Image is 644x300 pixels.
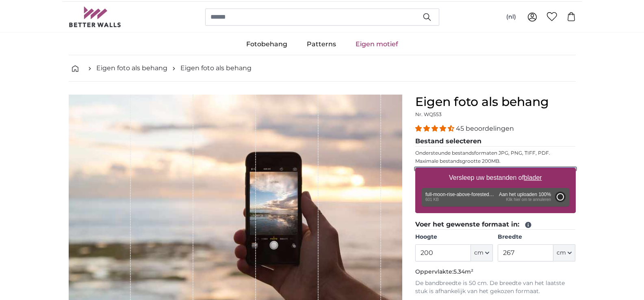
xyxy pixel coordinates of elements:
span: cm [557,249,566,257]
u: blader [524,174,542,181]
a: Fotobehang [236,34,297,55]
h1: Eigen foto als behang [415,95,576,109]
a: Patterns [297,34,346,55]
label: Breedte [498,233,575,241]
span: 5.34m² [453,268,473,275]
legend: Voer het gewenste formaat in: [415,220,576,230]
a: Eigen foto als behang [96,63,167,73]
span: cm [474,249,484,257]
legend: Bestand selecteren [415,136,576,147]
span: Nr. WQ553 [415,111,442,117]
span: 45 beoordelingen [456,125,514,132]
p: De bandbreedte is 50 cm. De breedte van het laatste stuk is afhankelijk van het gekozen formaat. [415,279,576,296]
a: Eigen foto als behang [180,63,252,73]
p: Oppervlakte: [415,268,576,276]
button: cm [553,244,575,261]
img: Betterwalls [69,6,121,27]
a: Eigen motief [346,34,408,55]
nav: breadcrumbs [69,55,576,82]
span: 4.36 stars [415,125,456,132]
button: cm [471,244,493,261]
p: Ondersteunde bestandsformaten JPG, PNG, TIFF, PDF. [415,150,576,156]
label: Hoogte [415,233,493,241]
p: Maximale bestandsgrootte 200MB. [415,158,576,164]
label: Versleep uw bestanden of [446,170,545,186]
button: (nl) [500,10,523,24]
